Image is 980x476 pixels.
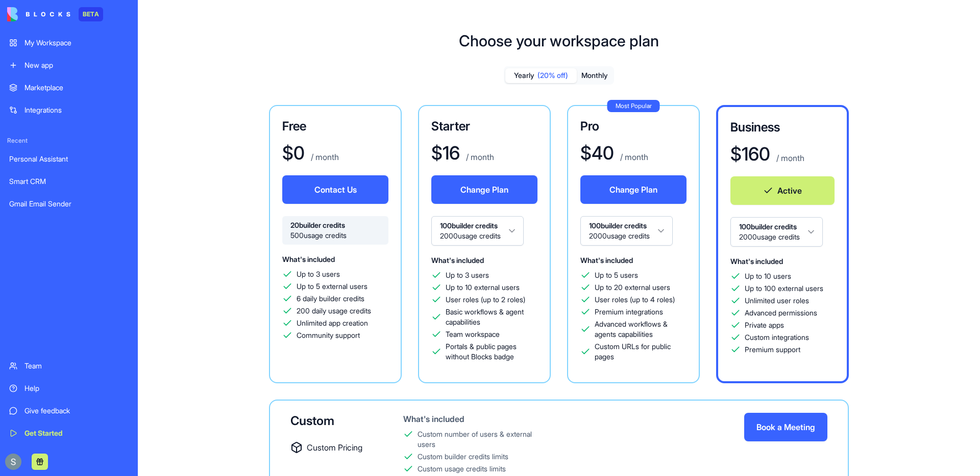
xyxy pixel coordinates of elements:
a: Team [3,356,135,376]
div: Custom [290,413,371,429]
span: What's included [431,256,484,265]
span: Advanced permissions [745,308,817,318]
div: Gmail Email Sender [9,199,129,209]
button: Active [730,176,835,205]
div: New app [24,60,129,70]
div: Integrations [24,105,129,115]
a: BETA [7,7,103,21]
div: What's included [403,413,546,425]
div: Custom number of users & external users [418,429,546,449]
span: Up to 5 users [595,270,638,280]
span: Unlimited user roles [745,296,809,306]
a: Give feedback [3,401,135,421]
span: Team workspace [446,329,500,339]
span: User roles (up to 2 roles) [446,295,525,305]
button: Monthly [577,68,612,83]
img: logo [7,7,70,21]
div: My Workspace [24,38,129,48]
div: Team [24,361,129,371]
button: Yearly [505,68,577,83]
h1: $ 0 [282,143,305,163]
a: Smart CRM [3,171,135,192]
span: Up to 3 users [446,270,489,280]
button: Contact Us [282,175,388,204]
span: Up to 10 users [745,271,791,281]
img: ACg8ocKnDTHbS00rqwWSHQfXf8ia04QnQtz5EDX_Ef5UNrjqV-k=s96-c [5,454,21,470]
h3: Business [730,119,835,136]
p: / month [309,151,339,163]
h1: Choose your workspace plan [459,32,659,50]
span: Portals & public pages without Blocks badge [446,341,537,362]
button: Change Plan [431,175,537,204]
a: Integrations [3,100,135,120]
div: Personal Assistant [9,154,129,164]
span: 6 daily builder credits [297,294,364,304]
a: Help [3,378,135,399]
div: Help [24,383,129,393]
h1: $ 40 [580,143,614,163]
div: BETA [79,7,103,21]
div: Smart CRM [9,176,129,187]
span: Premium support [745,345,800,355]
p: / month [464,151,494,163]
p: / month [618,151,648,163]
span: Private apps [745,320,784,330]
div: Give feedback [24,406,129,416]
span: Up to 10 external users [446,282,520,293]
span: 200 daily usage credits [297,306,371,316]
span: Custom Pricing [307,441,362,454]
a: Gmail Email Sender [3,194,135,214]
h3: Starter [431,118,537,135]
span: What's included [580,256,633,265]
a: Personal Assistant [3,149,135,169]
span: What's included [730,257,783,266]
div: Get Started [24,428,129,438]
h1: $ 160 [730,144,770,164]
a: My Workspace [3,33,135,53]
span: Advanced workflows & agents capabilities [595,319,687,339]
div: Custom usage credits limits [418,464,506,474]
span: Community support [297,330,360,340]
span: Basic workflows & agent capabilities [446,307,537,327]
button: Change Plan [580,175,687,204]
h3: Free [282,118,388,135]
span: Up to 5 external users [297,281,367,292]
a: New app [3,55,135,75]
span: Custom URLs for public pages [595,341,687,362]
span: 20 builder credits [290,220,380,230]
h3: Pro [580,118,687,135]
span: Recent [3,137,135,145]
span: Up to 100 external users [745,283,823,294]
span: (20% off) [537,70,568,81]
p: / month [774,152,804,164]
a: Get Started [3,423,135,443]
span: 500 usage credits [290,230,380,241]
span: Custom integrations [745,332,809,342]
div: Marketplace [24,83,129,93]
span: User roles (up to 4 roles) [595,295,675,305]
div: Custom builder credits limits [418,452,508,462]
span: Unlimited app creation [297,318,368,328]
span: What's included [282,255,335,263]
button: Book a Meeting [744,413,827,441]
span: Up to 20 external users [595,282,670,293]
div: Most Popular [607,100,660,112]
h1: $ 16 [431,143,460,163]
a: Marketplace [3,77,135,98]
span: Up to 3 users [297,269,340,279]
span: Premium integrations [595,307,663,317]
